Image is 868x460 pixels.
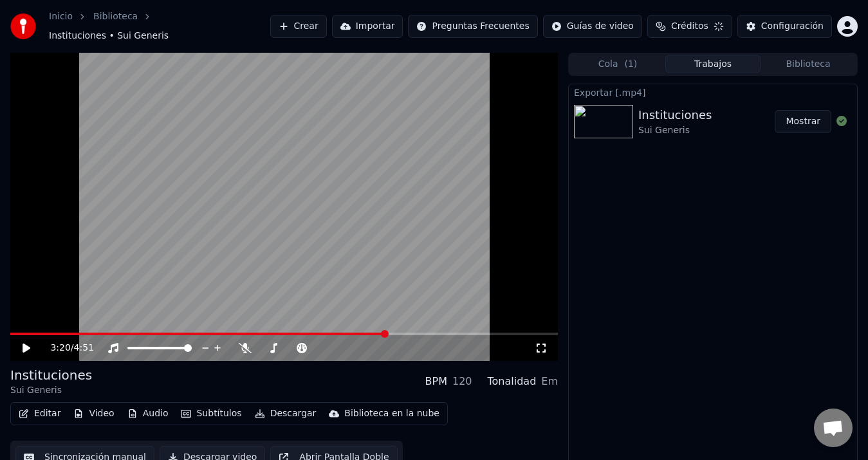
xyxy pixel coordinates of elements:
div: 120 [452,374,472,389]
div: Exportar [.mp4] [569,84,857,100]
span: ( 1 ) [624,58,637,71]
div: Instituciones [10,366,92,384]
button: Mostrar [775,110,831,133]
div: Em [541,374,558,389]
button: Crear [270,15,327,38]
button: Configuración [737,15,832,38]
button: Importar [332,15,403,38]
button: Trabajos [665,55,761,73]
button: Créditos [647,15,732,38]
button: Subtítulos [176,405,246,423]
div: / [50,342,81,354]
div: Configuración [761,20,824,33]
span: 4:51 [74,342,94,354]
button: Guías de video [543,15,642,38]
button: Audio [122,405,174,423]
div: Sui Generis [10,384,92,397]
a: Biblioteca [93,10,138,23]
div: Tonalidad [488,374,537,389]
button: Editar [14,405,66,423]
div: Sui Generis [638,124,712,137]
img: youka [10,14,36,39]
button: Biblioteca [761,55,856,73]
div: BPM [425,374,447,389]
span: Instituciones • Sui Generis [49,30,169,42]
button: Preguntas Frecuentes [408,15,537,38]
nav: breadcrumb [49,10,270,42]
a: Inicio [49,10,73,23]
span: Créditos [671,20,708,33]
button: Video [68,405,119,423]
button: Cola [570,55,665,73]
div: Biblioteca en la nube [344,407,439,420]
div: Instituciones [638,106,712,124]
div: Chat abierto [814,409,853,447]
span: 3:20 [50,342,70,354]
button: Descargar [250,405,322,423]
